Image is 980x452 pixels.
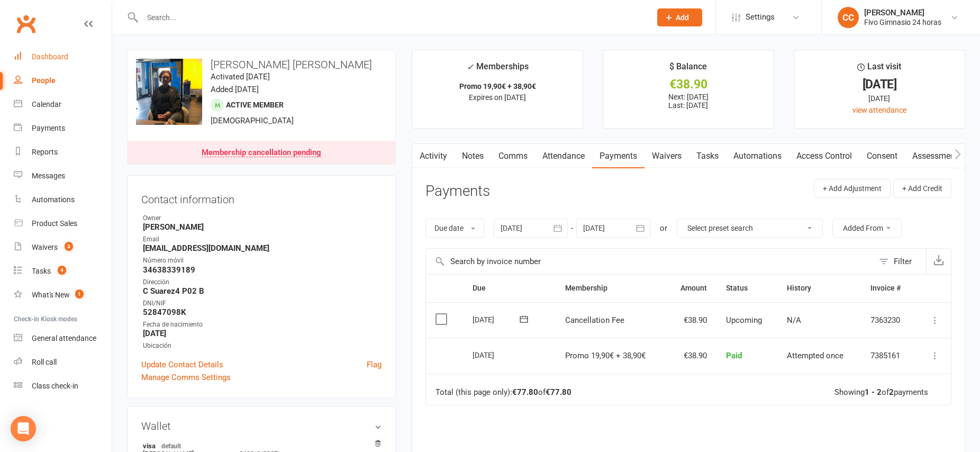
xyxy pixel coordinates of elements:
strong: C Suarez4 P02 B [143,286,382,296]
time: Added [DATE] [211,85,259,94]
a: Roll call [14,350,112,374]
a: General attendance kiosk mode [14,327,112,350]
a: Access Control [789,144,859,168]
span: Settings [746,5,775,29]
span: 1 [75,290,84,299]
a: Assessments [905,144,969,168]
td: €38.90 [666,338,716,374]
button: Due date [425,219,484,238]
i: ✓ [467,62,474,72]
div: Roll call [32,358,57,366]
strong: 2 [889,387,894,397]
a: Waivers [645,144,689,168]
div: Showing of payments [834,388,928,397]
a: Consent [859,144,905,168]
button: + Add Adjustment [814,179,891,198]
p: Next: [DATE] Last: [DATE] [613,93,764,110]
h3: Contact information [141,189,382,205]
a: Tasks 4 [14,259,112,283]
strong: Promo 19,90€ + 38,90€ [459,82,536,91]
div: Calendar [32,100,61,109]
span: [DEMOGRAPHIC_DATA] [211,116,294,125]
a: Attendance [535,144,592,168]
a: Comms [491,144,535,168]
a: Reports [14,140,112,164]
span: Active member [226,101,284,109]
a: Flag [367,358,382,371]
div: Fivo Gimnasio 24 horas [864,17,941,27]
a: view attendance [852,106,906,114]
th: Due [463,275,556,302]
td: 7363230 [861,302,915,338]
div: Open Intercom Messenger [11,416,36,441]
button: + Add Credit [893,179,951,198]
div: Dashboard [32,52,68,61]
a: Tasks [689,144,726,168]
a: What's New1 [14,283,112,307]
div: Filter [894,255,912,268]
div: [DATE] [804,93,955,104]
div: [DATE] [473,311,521,328]
div: Fecha de nacimiento [143,320,382,330]
strong: 1 - 2 [865,387,882,397]
a: Dashboard [14,45,112,69]
a: Payments [14,116,112,140]
th: Status [716,275,777,302]
div: Messages [32,171,65,180]
a: People [14,69,112,93]
td: 7385161 [861,338,915,374]
th: Membership [556,275,666,302]
td: €38.90 [666,302,716,338]
a: Clubworx [13,11,39,37]
div: What's New [32,291,70,299]
span: Attempted once [787,351,843,360]
div: [PERSON_NAME] [864,8,941,17]
span: default [158,441,184,450]
a: Automations [14,188,112,212]
div: General attendance [32,334,96,342]
div: People [32,76,56,85]
th: History [777,275,861,302]
img: image1754296565.png [136,59,202,125]
button: Added From [832,219,902,238]
strong: visa [143,441,376,450]
a: Payments [592,144,645,168]
a: Manage Comms Settings [141,371,231,384]
span: 4 [58,266,66,275]
span: Promo 19,90€ + 38,90€ [565,351,646,360]
input: Search... [139,10,643,25]
strong: [PERSON_NAME] [143,222,382,232]
a: Messages [14,164,112,188]
h3: Payments [425,183,490,200]
span: 3 [65,242,73,251]
div: Automations [32,195,75,204]
a: Automations [726,144,789,168]
div: Last visit [857,60,901,79]
div: €38.90 [613,79,764,90]
button: Add [657,8,702,26]
strong: €77.80 [546,387,571,397]
div: Payments [32,124,65,132]
span: Cancellation Fee [565,315,624,325]
time: Activated [DATE] [211,72,270,82]
strong: [DATE] [143,329,382,338]
div: Tasks [32,267,51,275]
th: Amount [666,275,716,302]
div: Número móvil [143,256,382,266]
div: Reports [32,148,58,156]
span: Add [676,13,689,22]
strong: [EMAIL_ADDRESS][DOMAIN_NAME] [143,243,382,253]
a: Activity [412,144,455,168]
div: Ubicación [143,341,382,351]
strong: 52847098K [143,308,382,317]
a: Calendar [14,93,112,116]
div: DNI/NIF [143,299,382,309]
span: Paid [726,351,742,360]
div: Waivers [32,243,58,251]
span: Upcoming [726,315,762,325]
th: Invoice # [861,275,915,302]
strong: €77.80 [512,387,538,397]
h3: Wallet [141,420,382,432]
strong: 34638339189 [143,265,382,275]
a: Notes [455,144,491,168]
